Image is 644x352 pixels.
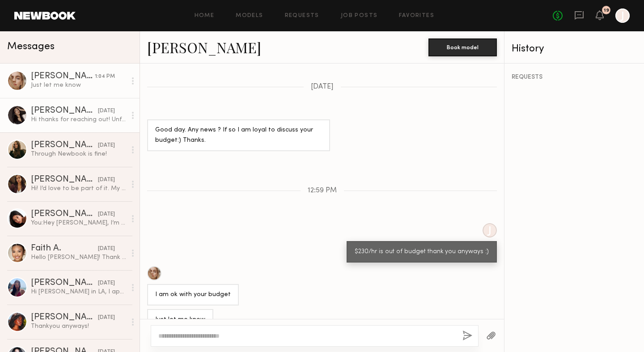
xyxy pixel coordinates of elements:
div: Good day. Any news ? If so I am loyal to discuss your budget:) Thanks. [155,125,322,146]
div: You: Hey [PERSON_NAME], I’m planning another photoshoot on [DATE] 2–5 PM at a ranch in [GEOGRAPHI... [31,219,126,227]
div: [PERSON_NAME] [31,313,98,322]
a: Book model [428,43,497,51]
div: Hi thanks for reaching out! Unfortunately I won’t be available :/ [31,115,126,124]
div: 19 [604,8,609,13]
div: Just let me know [31,81,126,89]
a: [PERSON_NAME] [147,38,261,57]
a: Favorites [399,13,434,19]
div: [PERSON_NAME] [31,141,98,150]
div: [DATE] [98,279,115,288]
div: 1:04 PM [95,72,115,81]
div: [PERSON_NAME] [31,210,98,219]
div: [PERSON_NAME] [31,175,98,184]
span: 12:59 PM [308,187,337,195]
span: [DATE] [311,83,334,91]
button: Book model [428,38,497,56]
div: [DATE] [98,210,115,219]
div: Hi [PERSON_NAME] in LA, I apologize for the late response. I’ve been out of office as I was sick ... [31,288,126,296]
a: Requests [285,13,319,19]
div: I am ok with your budget [155,290,231,300]
div: Thankyou anyways! [31,322,126,331]
div: Faith A. [31,244,98,253]
a: Models [236,13,263,19]
div: Through Newbook is fine! [31,150,126,158]
div: [DATE] [98,176,115,184]
div: REQUESTS [512,74,637,81]
div: $230/hr is out of budget thank you anyways :) [355,247,489,257]
a: Home [195,13,215,19]
div: [DATE] [98,245,115,253]
div: [DATE] [98,314,115,322]
a: J [615,8,630,23]
div: [PERSON_NAME] [31,72,95,81]
span: Messages [7,42,55,52]
div: [DATE] [98,107,115,115]
div: History [512,44,637,54]
div: Just let me know [155,315,205,325]
div: Hi! I’d love to be part of it. My rate is 150/hr [31,184,126,193]
div: [PERSON_NAME] [31,106,98,115]
a: Job Posts [341,13,378,19]
div: [PERSON_NAME] [31,279,98,288]
div: [DATE] [98,141,115,150]
div: Hello [PERSON_NAME]! Thank you so much for reaching out. So unfortunately I am no longer in OC bu... [31,253,126,262]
